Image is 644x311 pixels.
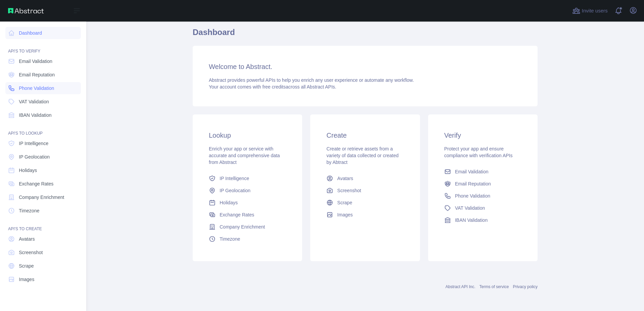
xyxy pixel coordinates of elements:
[19,85,54,92] span: Phone Validation
[5,151,81,163] a: IP Geolocation
[5,233,81,245] a: Avatars
[337,199,352,206] span: Scrape
[442,166,524,178] a: Email Validation
[193,27,538,43] h1: Dashboard
[19,140,49,147] span: IP Intelligence
[220,236,240,242] span: Timezone
[206,184,289,197] a: IP Geolocation
[5,96,81,108] a: VAT Validation
[5,246,81,258] a: Screenshot
[19,112,52,118] span: IBAN Validation
[5,109,81,121] a: IBAN Validation
[209,131,286,140] h3: Lookup
[5,164,81,176] a: Holidays
[19,153,50,160] span: IP Geolocation
[324,209,406,221] a: Images
[19,194,64,201] span: Company Enrichment
[19,249,43,256] span: Screenshot
[455,217,488,223] span: IBAN Validation
[324,184,406,197] a: Screenshot
[209,62,521,71] h3: Welcome to Abstract.
[206,233,289,245] a: Timezone
[220,199,238,206] span: Holidays
[5,191,81,203] a: Company Enrichment
[19,180,54,187] span: Exchange Rates
[455,205,485,211] span: VAT Validation
[5,137,81,149] a: IP Intelligence
[209,84,336,90] span: Your account comes with across all Abstract APIs.
[220,175,249,182] span: IP Intelligence
[324,172,406,184] a: Avatars
[19,236,35,242] span: Avatars
[19,58,52,65] span: Email Validation
[5,273,81,285] a: Images
[324,197,406,209] a: Scrape
[206,221,289,233] a: Company Enrichment
[19,207,39,214] span: Timezone
[5,40,81,54] div: API'S TO VERIFY
[220,211,254,218] span: Exchange Rates
[209,77,414,83] span: Abstract provides powerful APIs to help you enrich any user experience or automate any workflow.
[442,190,524,202] a: Phone Validation
[220,187,251,194] span: IP Geolocation
[5,205,81,217] a: Timezone
[209,146,280,165] span: Enrich your app or service with accurate and comprehensive data from Abstract
[442,202,524,214] a: VAT Validation
[5,123,81,136] div: API'S TO LOOKUP
[455,180,491,187] span: Email Reputation
[5,218,81,232] div: API'S TO CREATE
[337,175,353,182] span: Avatars
[5,55,81,67] a: Email Validation
[479,284,509,289] a: Terms of service
[206,197,289,209] a: Holidays
[5,260,81,272] a: Scrape
[337,211,353,218] span: Images
[19,167,37,174] span: Holidays
[442,178,524,190] a: Email Reputation
[455,168,488,175] span: Email Validation
[206,209,289,221] a: Exchange Rates
[5,69,81,81] a: Email Reputation
[8,8,44,13] img: Abstract API
[19,276,34,283] span: Images
[5,82,81,94] a: Phone Validation
[571,5,609,16] button: Invite users
[206,172,289,184] a: IP Intelligence
[326,146,398,165] span: Create or retrieve assets from a variety of data collected or created by Abtract
[337,187,361,194] span: Screenshot
[5,27,81,39] a: Dashboard
[326,131,404,140] h3: Create
[455,193,490,199] span: Phone Validation
[262,84,286,90] span: free credits
[582,7,608,15] span: Invite users
[444,131,521,140] h3: Verify
[513,284,538,289] a: Privacy policy
[19,263,34,269] span: Scrape
[444,146,513,158] span: Protect your app and ensure compliance with verification APIs
[442,214,524,226] a: IBAN Validation
[5,178,81,190] a: Exchange Rates
[446,284,476,289] a: Abstract API Inc.
[19,71,55,78] span: Email Reputation
[220,223,265,230] span: Company Enrichment
[19,98,49,105] span: VAT Validation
